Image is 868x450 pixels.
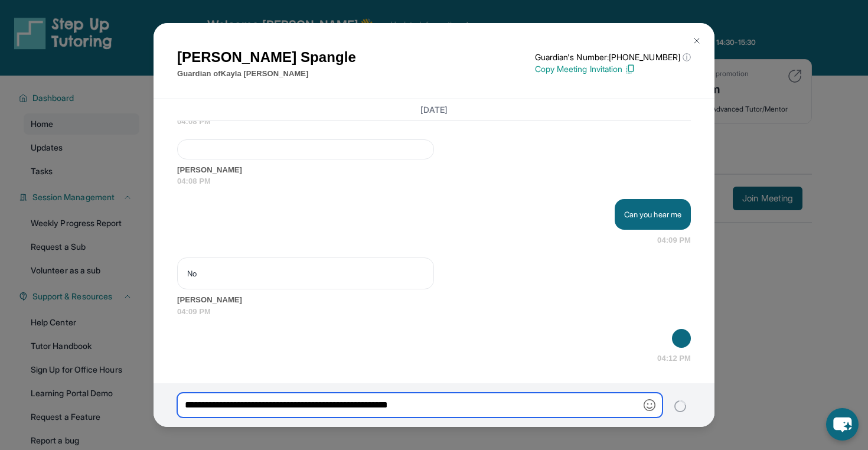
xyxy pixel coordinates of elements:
span: [PERSON_NAME] [177,164,691,176]
img: Close Icon [692,36,701,45]
h1: [PERSON_NAME] Spangle [177,47,356,68]
button: chat-button [826,408,859,441]
span: 04:09 PM [657,234,691,246]
span: 04:08 PM [177,116,691,128]
span: [PERSON_NAME] [177,294,691,306]
span: 04:08 PM [177,175,691,187]
span: 04:09 PM [177,306,691,318]
p: No [187,268,424,279]
img: Copy Icon [625,64,635,74]
span: 04:12 PM [657,353,691,364]
p: Copy Meeting Invitation [535,63,691,75]
span: ⓘ [683,51,691,63]
img: Emoji [644,399,655,411]
p: Can you hear me [624,208,681,220]
h3: [DATE] [177,104,691,116]
p: Guardian's Number: [PHONE_NUMBER] [535,51,691,63]
p: Guardian of Kayla [PERSON_NAME] [177,68,356,80]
